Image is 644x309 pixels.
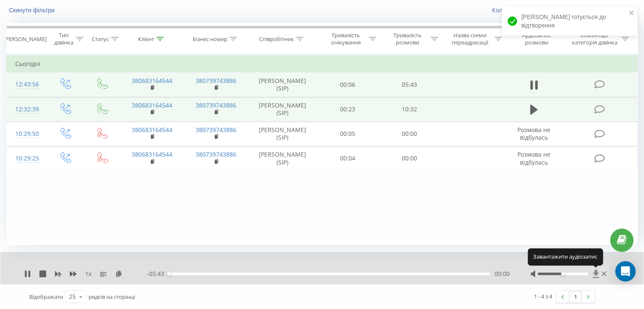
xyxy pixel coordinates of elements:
[92,36,109,43] div: Статус
[138,36,154,43] div: Клієнт
[132,126,172,134] a: 380683164544
[379,97,440,121] td: 10:32
[317,121,379,146] td: 00:05
[317,97,379,121] td: 00:23
[502,7,637,36] div: [PERSON_NAME] готується до відтворення
[88,293,135,301] span: рядків на сторінці
[379,146,440,171] td: 00:00
[379,121,440,146] td: 00:00
[132,77,172,85] a: 380683164544
[528,248,603,265] div: Завантажити аудіозапис
[248,146,317,171] td: [PERSON_NAME] (SIP)
[259,36,294,43] div: Співробітник
[69,292,76,301] div: 25
[317,72,379,97] td: 00:06
[196,150,236,158] a: 380739743886
[15,76,38,93] div: 12:43:56
[629,9,635,17] button: close
[53,32,73,46] div: Тип дзвінка
[615,261,636,281] div: Open Intercom Messenger
[196,101,236,109] a: 380739743886
[15,101,38,118] div: 12:32:39
[147,270,169,278] span: - 05:43
[492,6,638,14] a: Коли дані можуть відрізнятися вiд інших систем
[6,6,59,14] button: Скинути фільтри
[85,270,91,278] span: 1 x
[448,32,492,46] div: Назва схеми переадресації
[15,150,38,167] div: 10:29:25
[317,146,379,171] td: 00:04
[132,150,172,158] a: 380683164544
[196,77,236,85] a: 380739743886
[534,292,552,301] div: 1 - 4 з 4
[248,72,317,97] td: [PERSON_NAME] (SIP)
[379,72,440,97] td: 05:43
[7,55,638,72] td: Сьогодні
[167,272,171,276] div: Accessibility label
[517,126,550,141] span: Розмова не відбулась
[325,32,367,46] div: Тривалість очікування
[386,32,428,46] div: Тривалість розмови
[248,121,317,146] td: [PERSON_NAME] (SIP)
[248,97,317,121] td: [PERSON_NAME] (SIP)
[29,293,63,301] span: Відображати
[517,150,550,166] span: Розмова не відбулась
[569,291,582,303] a: 1
[196,126,236,134] a: 380739743886
[561,272,564,276] div: Accessibility label
[193,36,227,43] div: Бізнес номер
[132,101,172,109] a: 380683164544
[494,270,509,278] span: 00:00
[4,36,47,43] div: [PERSON_NAME]
[15,126,38,142] div: 10:29:50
